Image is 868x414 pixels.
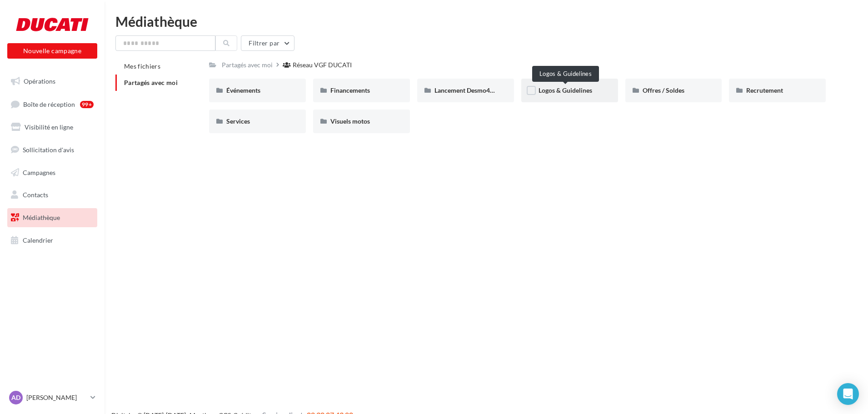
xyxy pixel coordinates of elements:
[7,389,97,406] a: AD [PERSON_NAME]
[7,43,97,59] button: Nouvelle campagne
[124,62,160,70] span: Mes fichiers
[23,146,74,154] span: Sollicitation d'avis
[293,60,352,70] div: Réseau VGF DUCATI
[226,117,250,125] span: Services
[23,191,48,199] span: Contacts
[434,86,508,94] span: Lancement Desmo450MX
[5,95,99,114] a: Boîte de réception99+
[5,208,99,227] a: Médiathèque
[330,117,370,125] span: Visuels motos
[11,393,20,402] span: AD
[5,185,99,205] a: Contacts
[241,35,294,51] button: Filtrer par
[5,140,99,160] a: Sollicitation d'avis
[80,101,94,108] div: 99+
[115,15,857,28] div: Médiathèque
[837,383,859,405] div: Open Intercom Messenger
[5,72,99,91] a: Opérations
[23,236,53,244] span: Calendrier
[532,66,599,82] div: Logos & Guidelines
[746,86,783,94] span: Recrutement
[226,86,260,94] span: Événements
[539,86,592,94] span: Logos & Guidelines
[5,163,99,182] a: Campagnes
[330,86,370,94] span: Financements
[222,60,273,70] div: Partagés avec moi
[23,214,60,221] span: Médiathèque
[24,77,55,85] span: Opérations
[5,118,99,137] a: Visibilité en ligne
[25,123,73,131] span: Visibilité en ligne
[26,393,87,402] p: [PERSON_NAME]
[23,100,75,108] span: Boîte de réception
[124,79,178,86] span: Partagés avec moi
[643,86,684,94] span: Offres / Soldes
[5,231,99,250] a: Calendrier
[23,168,55,176] span: Campagnes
